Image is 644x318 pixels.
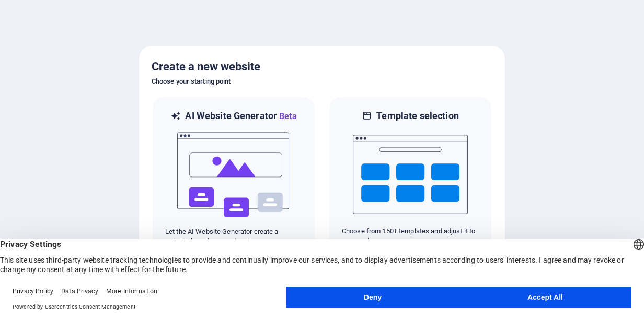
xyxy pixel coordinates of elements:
[152,75,492,88] h6: Choose your starting point
[176,123,291,227] img: ai
[152,58,492,75] h5: Create a new website
[277,111,297,121] span: Beta
[376,110,458,122] h6: Template selection
[185,110,296,123] h6: AI Website Generator
[342,227,479,245] p: Choose from 150+ templates and adjust it to you needs.
[152,96,316,260] div: AI Website GeneratorBetaaiLet the AI Website Generator create a website based on your input.
[328,96,492,260] div: Template selectionChoose from 150+ templates and adjust it to you needs.
[165,227,302,246] p: Let the AI Website Generator create a website based on your input.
